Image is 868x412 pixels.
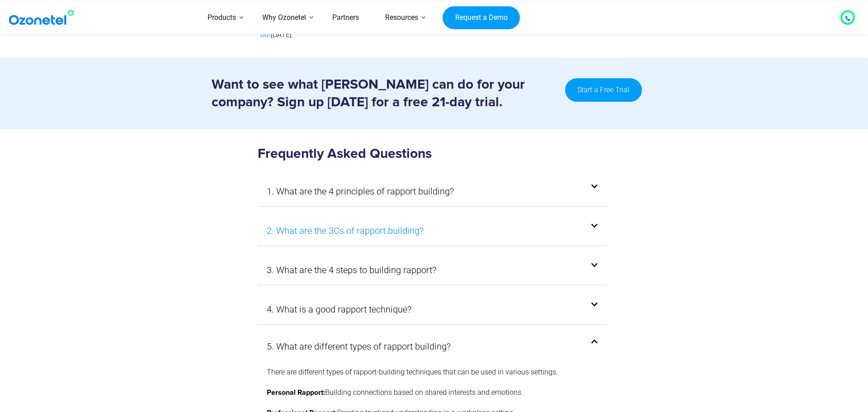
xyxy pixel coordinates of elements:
[443,6,520,29] a: Request a Demo
[194,2,249,34] a: Products
[258,294,607,324] div: 4. What is a good rapport technique?
[258,216,607,246] div: 2. What are the 3Cs of rapport building?
[565,78,642,102] a: Start a Free Trial
[267,386,598,399] p: Building connections based on shared interests and emotions.
[267,262,436,278] a: 3. What are the 4 steps to building rapport?
[267,389,325,396] strong: Personal Rapport:
[267,223,424,239] a: 2. What are the 3Cs of rapport building?
[258,334,607,359] div: 5. What are different types of rapport building?
[258,176,607,206] div: 1. What are the 4 principles of rapport building?
[212,76,556,111] h3: Want to see what [PERSON_NAME] can do for your company? Sign up [DATE] for a free 21-day trial.
[249,2,319,34] a: Why Ozonetel
[372,2,431,34] a: Resources
[267,183,454,199] a: 1. What are the 4 principles of rapport building?
[258,145,607,163] h3: Frequently Asked Questions
[258,255,607,285] div: 3. What are the 4 steps to building rapport?
[267,301,411,317] a: 4. What is a good rapport technique?
[267,366,598,379] p: There are different types of rapport-building techniques that can be used in various settings.
[267,338,451,355] a: 5. What are different types of rapport building?
[319,2,372,34] a: Partners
